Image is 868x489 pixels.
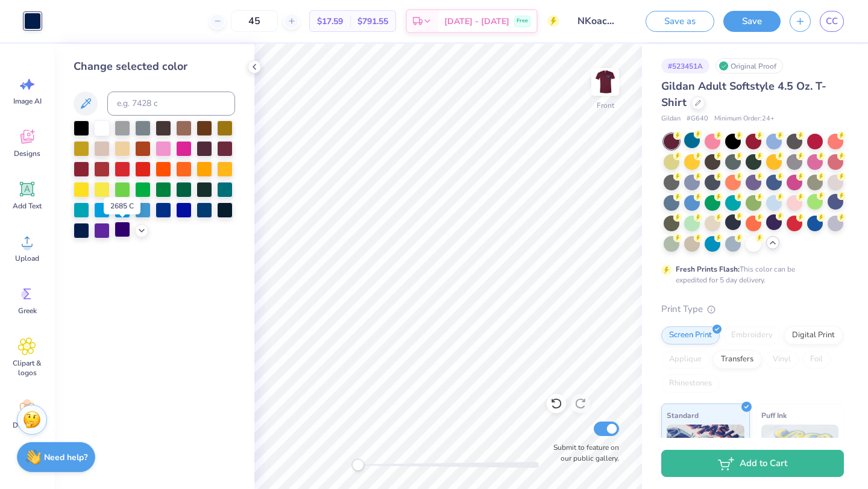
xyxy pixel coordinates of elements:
span: Image AI [13,96,42,106]
div: Screen Print [661,326,720,344]
span: Add Text [13,201,42,211]
span: Designs [14,149,40,158]
span: Minimum Order: 24 + [714,114,775,124]
div: Digital Print [784,326,843,344]
img: Front [593,70,617,94]
label: Submit to feature on our public gallery. [547,442,619,464]
span: CC [826,14,838,28]
div: Front [597,100,614,111]
button: Add to Cart [661,450,844,477]
span: Puff Ink [761,409,787,422]
input: e.g. 7428 c [107,92,235,116]
span: Greek [18,306,37,316]
img: Standard [667,425,744,485]
span: Gildan [661,114,681,124]
div: Vinyl [765,350,799,369]
div: Original Proof [715,58,783,73]
div: # 523451A [661,58,709,73]
input: – – [231,10,278,32]
div: Print Type [661,302,844,316]
span: $791.55 [357,15,388,28]
span: Decorate [13,420,42,430]
strong: Need help? [44,452,87,463]
div: Embroidery [723,326,781,344]
span: [DATE] - [DATE] [444,15,509,28]
span: Gildan Adult Softstyle 4.5 Oz. T-Shirt [661,79,826,110]
div: Foil [802,350,831,369]
input: Untitled Design [568,9,627,33]
div: Transfers [713,350,761,369]
div: Rhinestones [661,375,720,393]
span: $17.59 [317,15,343,28]
button: Save [723,11,781,32]
div: Change selected color [74,58,235,75]
span: Clipart & logos [7,358,47,378]
a: CC [820,11,844,32]
button: Save as [646,11,714,32]
div: Applique [661,350,709,369]
div: 2685 C [104,198,140,214]
span: Free [517,17,528,25]
img: Puff Ink [761,425,839,485]
span: Standard [667,409,699,422]
div: This color can be expedited for 5 day delivery. [676,264,824,285]
span: # G640 [687,114,708,124]
strong: Fresh Prints Flash: [676,264,740,274]
div: Accessibility label [352,459,364,471]
span: Upload [15,254,39,263]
